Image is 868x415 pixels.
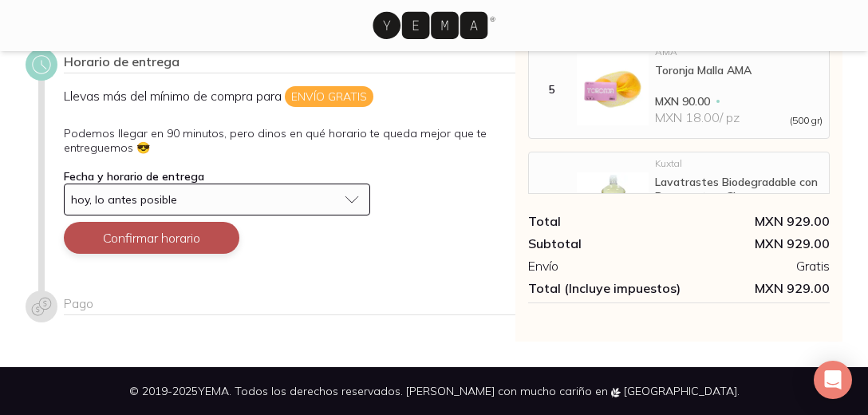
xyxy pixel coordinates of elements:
div: Kuxtal [655,159,823,168]
span: Sunglass [136,140,150,155]
div: Total [528,213,679,229]
div: MXN 929.00 [679,213,830,229]
div: Envío [528,258,679,274]
span: hoy, lo antes posible [71,192,177,207]
div: Gratis [679,258,830,274]
div: MXN 929.00 [679,235,830,251]
span: MXN 18.00 / pz [655,109,740,125]
span: MXN 929.00 [681,280,830,296]
p: Podemos llegar en 90 minutos, pero dinos en qué horario te queda mejor que te entreguemos [64,126,515,155]
div: Horario de entrega [64,53,515,73]
p: Llevas más del mínimo de compra para [64,86,515,107]
div: Total (Incluye impuestos) [528,280,681,296]
span: [PERSON_NAME] con mucho cariño en [GEOGRAPHIC_DATA]. [406,384,740,398]
div: Open Intercom Messenger [814,361,852,399]
div: AMA [655,47,823,57]
label: Fecha y horario de entrega [64,169,204,184]
div: Pago [64,295,515,315]
div: 5 [532,82,570,97]
div: Toronja Malla AMA [655,63,823,77]
img: Lavatrastes Biodegradable con Bergamota y Clavo [577,172,649,244]
button: Confirmar horario [64,222,239,254]
div: Lavatrastes Biodegradable con Bergamota y Clavo [655,175,823,204]
button: hoy, lo antes posible [64,184,370,215]
span: (500 gr) [790,116,823,125]
span: Envío gratis [285,86,373,107]
span: MXN 90.00 [655,93,710,109]
div: Subtotal [528,235,679,251]
img: Toronja Malla AMA [577,53,649,125]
